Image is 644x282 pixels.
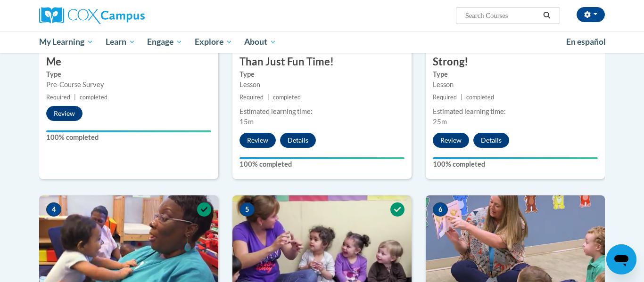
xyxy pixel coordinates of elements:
[39,40,218,69] h3: Pre-Course Survey for Rhyme with Me
[577,7,605,22] button: Account Settings
[244,36,276,48] span: About
[606,244,636,274] iframe: Button to launch messaging window
[466,94,494,101] span: completed
[433,106,598,117] div: Estimated learning time:
[46,202,61,217] span: 4
[433,157,598,159] div: Your progress
[239,159,405,169] label: 100% completed
[273,94,301,101] span: completed
[433,94,457,101] span: Required
[33,31,99,53] a: My Learning
[239,133,276,148] button: Review
[433,202,448,217] span: 6
[39,7,218,24] a: Cox Campus
[433,69,598,80] label: Type
[433,118,447,126] span: 25m
[540,10,554,21] button: Search
[239,157,405,159] div: Your progress
[46,69,211,80] label: Type
[39,7,145,24] img: Cox Campus
[461,94,462,101] span: |
[189,31,239,53] a: Explore
[239,106,405,117] div: Estimated learning time:
[99,31,141,53] a: Learn
[80,94,107,101] span: completed
[239,202,255,217] span: 5
[74,94,76,101] span: |
[433,159,598,169] label: 100% completed
[239,31,283,53] a: About
[46,132,211,143] label: 100% completed
[433,133,469,148] button: Review
[46,130,211,132] div: Your progress
[147,36,182,48] span: Engage
[25,31,619,53] div: Main menu
[106,36,135,48] span: Learn
[560,32,612,52] a: En español
[239,80,405,90] div: Lesson
[464,10,540,21] input: Search Courses
[566,37,606,47] span: En español
[280,133,316,148] button: Details
[426,40,605,69] h3: Rhyme and Song Make the Brain Strong!
[46,106,83,121] button: Review
[433,80,598,90] div: Lesson
[232,40,412,69] h3: Rhythm & Rhyme - A Lot More Than Just Fun Time!
[141,31,189,53] a: Engage
[39,36,93,48] span: My Learning
[473,133,509,148] button: Details
[239,69,405,80] label: Type
[46,80,211,90] div: Pre-Course Survey
[267,94,269,101] span: |
[195,36,232,48] span: Explore
[239,118,254,126] span: 15m
[46,94,70,101] span: Required
[239,94,264,101] span: Required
